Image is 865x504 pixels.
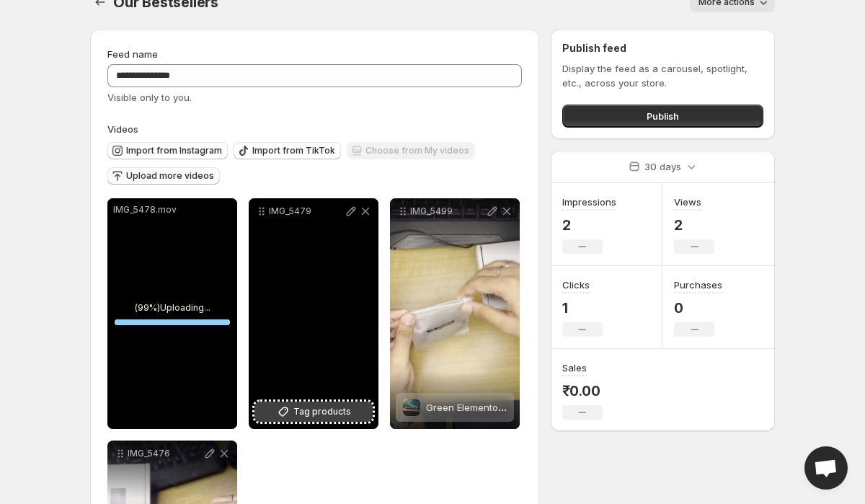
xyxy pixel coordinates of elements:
[562,216,616,234] p: 2
[644,159,681,174] p: 30 days
[107,123,138,135] span: Videos
[390,198,520,429] div: IMG_5499Green Elementor Bracelet (Moss Agate)Green Elementor Bracelet ([PERSON_NAME] Agate)
[410,205,485,217] p: IMG_5499
[562,61,763,90] p: Display the feed as a carousel, spotlight, etc., across your store.
[426,402,654,413] span: Green Elementor Bracelet ([PERSON_NAME] Agate)
[562,299,603,317] p: 1
[254,402,373,422] button: Tag products
[249,198,378,429] div: IMG_5479Tag products
[107,48,158,60] span: Feed name
[562,195,616,209] h3: Impressions
[107,92,192,103] span: Visible only to you.
[562,361,587,375] h3: Sales
[403,399,420,416] img: Green Elementor Bracelet (Moss Agate)
[804,446,848,490] a: Open chat
[674,216,714,234] p: 2
[252,145,335,156] span: Import from TikTok
[126,145,222,156] span: Import from Instagram
[674,299,722,317] p: 0
[562,41,763,56] h2: Publish feed
[293,404,351,419] span: Tag products
[674,278,722,292] h3: Purchases
[113,204,231,216] p: IMG_5478.mov
[562,382,603,399] p: ₹0.00
[647,109,679,123] span: Publish
[269,205,344,217] p: IMG_5479
[674,195,701,209] h3: Views
[234,142,341,159] button: Import from TikTok
[128,448,203,459] p: IMG_5476
[562,278,590,292] h3: Clicks
[107,142,228,159] button: Import from Instagram
[562,105,763,128] button: Publish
